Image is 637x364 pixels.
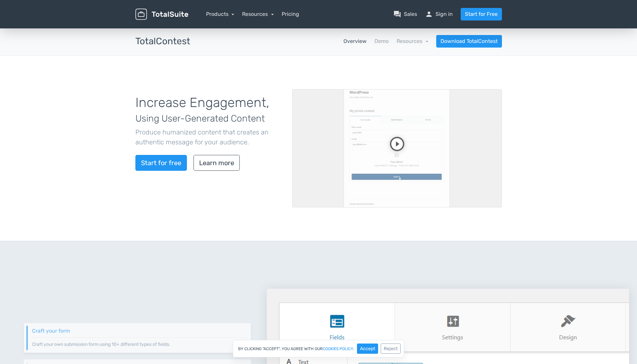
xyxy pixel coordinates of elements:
p: Craft your own submission form using 10+ different types of fields. [32,337,246,348]
span: Using User-Generated Content [135,113,265,124]
a: Download TotalContest [436,35,502,48]
a: Start for Free [461,8,502,20]
a: Demo [374,37,389,45]
h3: TotalContest [135,36,190,47]
a: Products [206,11,234,17]
a: question_answerSales [393,10,417,18]
a: Resources [242,11,274,17]
a: Start for free [135,155,187,171]
div: By clicking "Accept", you agree with our . [233,340,404,357]
img: TotalSuite for WordPress [135,9,188,20]
h1: Increase Engagement, [135,95,282,125]
a: Learn more [194,155,240,171]
span: question_answer [393,10,401,18]
span: person [425,10,433,18]
a: Pricing [282,10,299,18]
button: Accept [357,344,378,354]
p: Produce humanized content that creates an authentic message for your audience. [135,127,282,147]
a: personSign in [425,10,453,18]
h6: Craft your form [32,328,246,334]
button: Reject [381,344,401,354]
a: Overview [343,37,367,45]
a: cookies policy [323,347,353,351]
a: Resources [397,38,428,44]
